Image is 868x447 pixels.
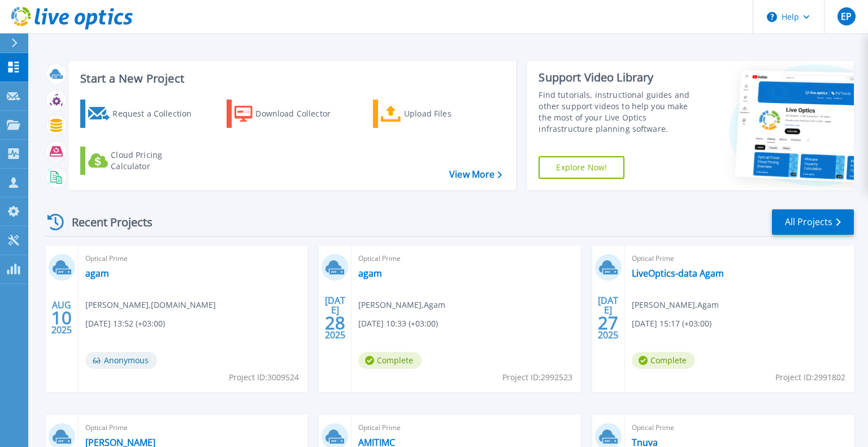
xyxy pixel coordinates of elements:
span: Project ID: 2992523 [502,371,572,384]
div: Recent Projects [44,208,168,236]
div: Cloud Pricing Calculator [111,149,201,172]
a: View More [449,169,502,180]
a: agam [85,268,109,279]
span: Optical Prime [632,252,847,265]
span: [DATE] 13:52 (+03:00) [85,317,165,330]
span: Complete [632,352,695,369]
span: Optical Prime [85,422,301,434]
div: Request a Collection [112,102,203,125]
div: Find tutorials, instructional guides and other support videos to help you make the most of your L... [539,89,702,135]
a: All Projects [772,209,854,235]
span: 10 [51,313,72,323]
span: [PERSON_NAME] , [DOMAIN_NAME] [85,299,216,311]
div: [DATE] 2025 [597,297,619,338]
span: [DATE] 10:33 (+03:00) [358,317,438,330]
span: Optical Prime [632,422,847,434]
a: Request a Collection [80,100,206,128]
span: 28 [325,318,345,328]
span: Project ID: 2991802 [775,371,845,384]
span: Optical Prime [358,422,574,434]
a: LiveOptics-data Agam [632,268,724,279]
a: Explore Now! [539,156,624,179]
div: [DATE] 2025 [324,297,346,338]
div: Download Collector [255,102,346,125]
span: Complete [358,352,422,369]
div: Upload Files [404,102,494,125]
a: agam [358,268,382,279]
span: Optical Prime [85,252,301,265]
div: AUG 2025 [51,297,72,338]
span: [DATE] 15:17 (+03:00) [632,317,711,330]
span: [PERSON_NAME] , Agam [632,299,719,311]
div: Support Video Library [539,70,702,85]
h3: Start a New Project [80,72,502,85]
span: Anonymous [85,352,157,369]
a: Download Collector [227,100,353,128]
span: [PERSON_NAME] , Agam [358,299,445,311]
span: 27 [598,318,618,328]
a: Upload Files [373,100,499,128]
span: EP [841,12,852,21]
a: Cloud Pricing Calculator [80,147,206,175]
span: Project ID: 3009524 [229,371,299,384]
span: Optical Prime [358,252,574,265]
